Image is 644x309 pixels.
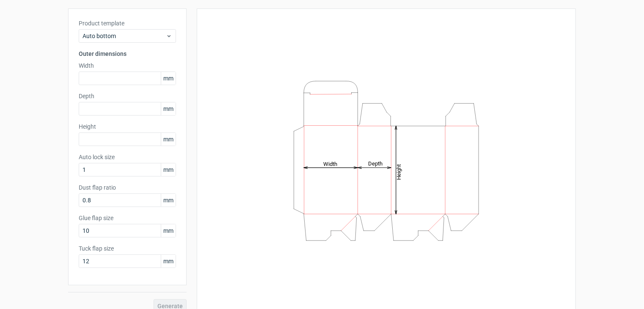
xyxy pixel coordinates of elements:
[79,50,176,58] h3: Outer dimensions
[79,214,176,222] label: Glue flap size
[83,32,166,40] span: Auto bottom
[161,224,176,237] span: mm
[161,72,176,85] span: mm
[79,183,176,192] label: Dust flap ratio
[161,194,176,207] span: mm
[396,164,402,179] tspan: Height
[79,244,176,253] label: Tuck flap size
[79,92,176,100] label: Depth
[161,163,176,176] span: mm
[368,160,383,167] tspan: Depth
[324,160,338,167] tspan: Width
[79,153,176,161] label: Auto lock size
[79,61,176,70] label: Width
[161,255,176,268] span: mm
[161,133,176,146] span: mm
[79,19,176,28] label: Product template
[79,122,176,131] label: Height
[161,102,176,115] span: mm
